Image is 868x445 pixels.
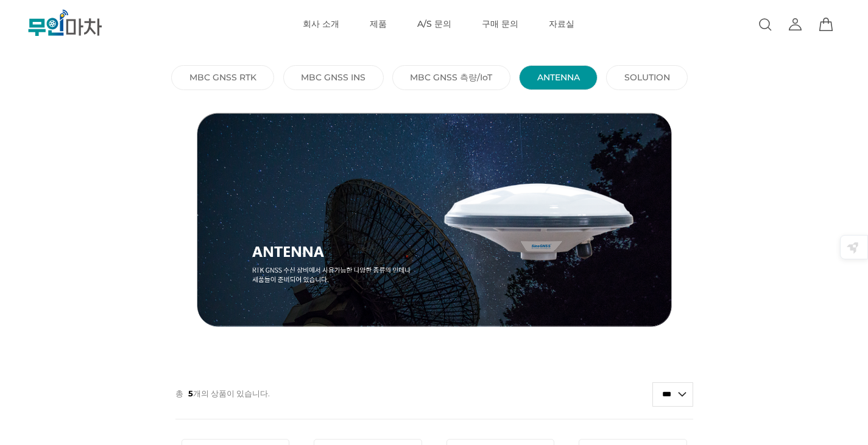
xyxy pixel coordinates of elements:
a: MBC GNSS INS [302,72,366,83]
img: thumbnail_Antenna.png [185,113,684,328]
strong: 5 [188,389,192,399]
a: MBC GNSS RTK [190,72,257,83]
p: 총 개의 상품이 있습니다. [175,382,264,405]
a: SOLUTION [624,72,669,83]
a: ANTENNA [537,72,579,83]
a: MBC GNSS 측량/IoT [411,72,492,84]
